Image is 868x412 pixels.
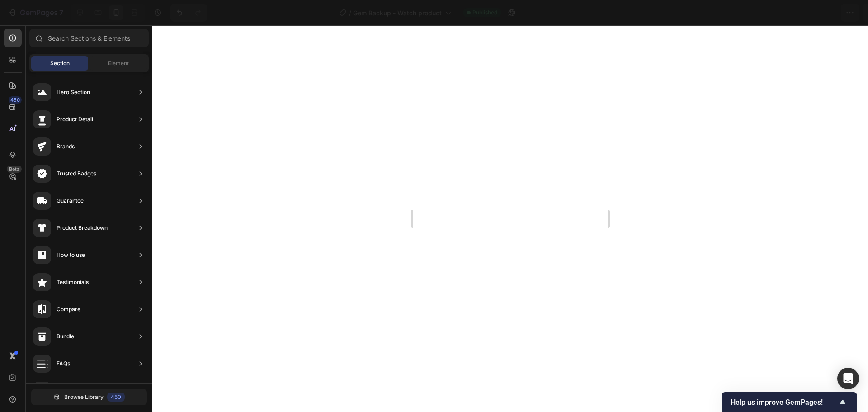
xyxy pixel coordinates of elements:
button: Browse Library450 [31,389,147,405]
div: Open Intercom Messenger [837,368,859,389]
input: Search Sections & Elements [29,29,149,47]
div: Trusted Badges [57,169,96,178]
span: Published [472,9,497,17]
button: Show survey - Help us improve GemPages! [731,397,848,407]
div: 450 [9,96,22,104]
div: How to use [57,251,85,260]
span: Gem Backup - Watch product [353,8,442,18]
button: 7 [4,4,67,22]
span: Browse Library [64,393,104,401]
span: / [349,8,351,18]
span: Help us improve GemPages! [731,398,837,407]
div: Bundle [57,332,74,341]
div: Brands [57,142,75,151]
div: Guarantee [57,196,84,205]
iframe: Design area [413,25,608,412]
div: Compare [57,305,80,314]
button: 1 product assigned [684,4,771,22]
div: Undo/Redo [170,4,207,22]
span: Save [782,9,797,17]
span: Section [50,59,70,67]
span: Element [108,59,129,67]
span: 1 product assigned [692,8,750,18]
div: Hero Section [57,88,90,97]
div: FAQs [57,359,70,368]
button: Publish [808,4,846,22]
div: Publish [816,8,838,18]
div: Beta [7,166,22,173]
button: Save [774,4,804,22]
p: 7 [59,7,63,18]
div: Testimonials [57,278,89,287]
div: Product Detail [57,115,93,124]
div: 450 [107,393,125,402]
div: Product Breakdown [57,223,108,232]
